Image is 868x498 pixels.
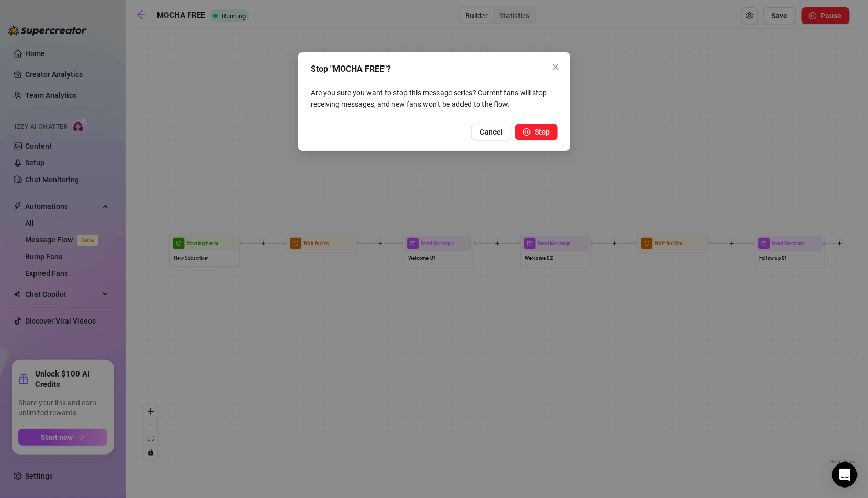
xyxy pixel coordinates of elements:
div: Open Intercom Messenger [832,462,858,488]
button: Stop [515,124,558,140]
button: Close [547,59,564,75]
span: Stop [535,128,550,136]
span: pause-circle [523,128,531,136]
span: Cancel [480,128,503,136]
div: Stop "MOCHA FREE"? [311,63,558,75]
button: Cancel [471,124,511,140]
span: Close [547,63,564,71]
span: close [551,63,560,71]
p: Are you sure you want to stop this message series? Current fans will stop receiving messages, and... [311,87,558,110]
